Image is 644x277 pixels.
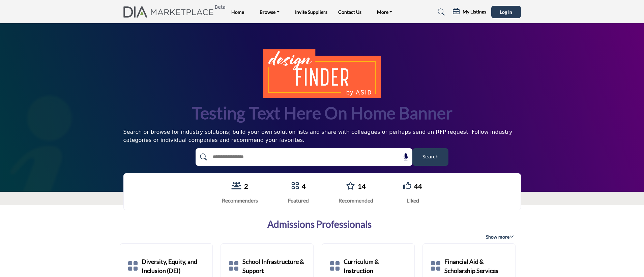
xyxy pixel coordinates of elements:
button: Log In [491,6,521,18]
a: Search [431,7,449,18]
div: My Listings [453,8,486,16]
a: Contact Us [338,9,361,15]
span: Show more [486,234,514,240]
div: Liked [403,196,422,205]
a: View Recommenders [231,182,241,191]
a: Beta [123,6,217,18]
a: Browse [255,7,284,17]
span: Log In [500,9,512,15]
img: Site Logo [123,6,217,18]
h5: My Listings [463,9,486,15]
h6: Beta [215,4,226,10]
div: Featured [288,196,309,205]
a: Invite Suppliers [295,9,327,15]
div: Recommended [339,196,373,205]
div: Recommenders [222,196,258,205]
button: Search [412,148,448,166]
a: 2 [244,182,248,190]
span: Search [422,153,438,160]
a: Admissions Professionals [267,219,372,230]
a: Go to Recommended [346,182,355,191]
a: More [372,7,397,17]
div: Search or browse for industry solutions; build your own solution lists and share with colleagues ... [123,128,521,144]
a: 44 [414,182,422,190]
a: 14 [358,182,366,190]
a: Go to Featured [291,182,299,191]
a: 4 [302,182,306,190]
a: Home [231,9,244,15]
i: Go to Liked [403,182,411,190]
img: image [263,49,381,98]
h1: Testing text here on home banner [192,102,452,124]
